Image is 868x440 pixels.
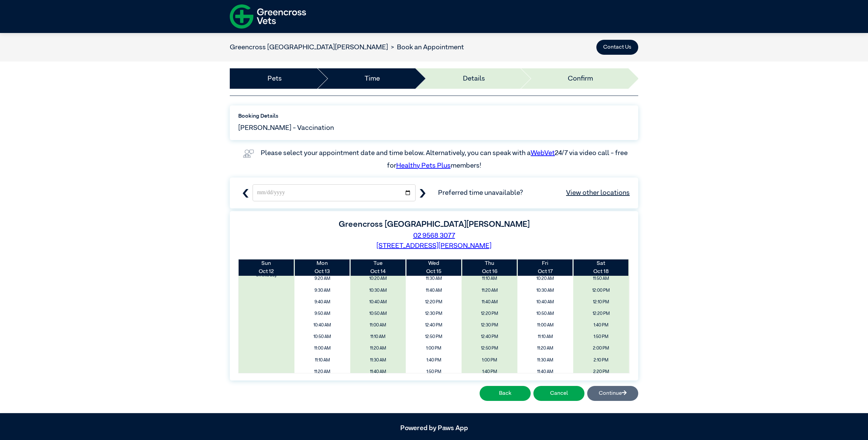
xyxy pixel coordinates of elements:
[520,320,571,330] span: 11:00 AM
[408,286,459,295] span: 11:40 AM
[408,332,459,342] span: 12:50 PM
[517,259,573,276] th: Oct 17
[576,274,627,284] span: 11:50 AM
[350,259,406,276] th: Oct 14
[406,259,462,276] th: Oct 15
[238,123,334,133] span: [PERSON_NAME] - Vaccination
[353,309,404,319] span: 10:50 AM
[576,355,627,365] span: 2:10 PM
[520,343,571,353] span: 11:20 AM
[480,386,531,401] button: Back
[388,42,464,52] li: Book an Appointment
[566,188,630,198] a: View other locations
[520,367,571,377] span: 11:40 AM
[353,274,404,284] span: 10:20 AM
[408,309,459,319] span: 12:30 PM
[464,367,515,377] span: 1:40 PM
[520,286,571,295] span: 10:30 AM
[464,286,515,295] span: 11:20 AM
[520,297,571,307] span: 10:40 AM
[376,242,492,249] a: [STREET_ADDRESS][PERSON_NAME]
[297,297,348,307] span: 9:40 AM
[464,274,515,284] span: 11:10 AM
[531,150,555,156] a: WebVet
[576,343,627,353] span: 2:00 PM
[520,309,571,319] span: 10:50 AM
[408,297,459,307] span: 12:20 PM
[353,286,404,295] span: 10:30 AM
[438,188,630,198] span: Preferred time unavailable?
[408,355,459,365] span: 1:40 PM
[297,320,348,330] span: 10:40 AM
[408,320,459,330] span: 12:40 PM
[353,320,404,330] span: 11:00 AM
[464,343,515,353] span: 12:50 PM
[520,355,571,365] span: 11:30 AM
[297,343,348,353] span: 11:00 AM
[576,286,627,295] span: 12:00 PM
[464,320,515,330] span: 12:30 PM
[533,386,584,401] button: Cancel
[268,73,282,84] a: Pets
[297,274,348,284] span: 9:20 AM
[339,220,530,229] label: Greencross [GEOGRAPHIC_DATA][PERSON_NAME]
[408,343,459,353] span: 1:00 PM
[576,320,627,330] span: 1:40 PM
[520,274,571,284] span: 10:20 AM
[240,147,257,160] img: vet
[464,355,515,365] span: 1:00 PM
[396,162,451,169] a: Healthy Pets Plus
[413,232,455,239] a: 02 9568 3077
[230,2,306,31] img: f-logo
[353,355,404,365] span: 11:30 AM
[576,367,627,377] span: 2:20 PM
[297,309,348,319] span: 9:50 AM
[464,309,515,319] span: 12:20 PM
[230,44,388,51] a: Greencross [GEOGRAPHIC_DATA][PERSON_NAME]
[520,332,571,342] span: 11:10 AM
[462,259,517,276] th: Oct 16
[464,332,515,342] span: 12:40 PM
[464,297,515,307] span: 11:40 AM
[408,367,459,377] span: 1:50 PM
[408,274,459,284] span: 11:30 AM
[294,259,350,276] th: Oct 13
[297,332,348,342] span: 10:50 AM
[576,309,627,319] span: 12:20 PM
[238,112,630,120] label: Booking Details
[596,40,638,55] button: Contact Us
[576,332,627,342] span: 1:50 PM
[573,259,629,276] th: Oct 18
[576,297,627,307] span: 12:10 PM
[365,73,380,84] a: Time
[353,367,404,377] span: 11:40 AM
[261,150,629,169] label: Please select your appointment date and time below. Alternatively, you can speak with a 24/7 via ...
[353,297,404,307] span: 10:40 AM
[297,367,348,377] span: 11:20 AM
[297,286,348,295] span: 9:30 AM
[230,424,638,432] h5: Powered by Paws App
[230,42,464,52] nav: breadcrumb
[353,343,404,353] span: 11:20 AM
[353,332,404,342] span: 11:10 AM
[239,259,294,276] th: Oct 12
[297,355,348,365] span: 11:10 AM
